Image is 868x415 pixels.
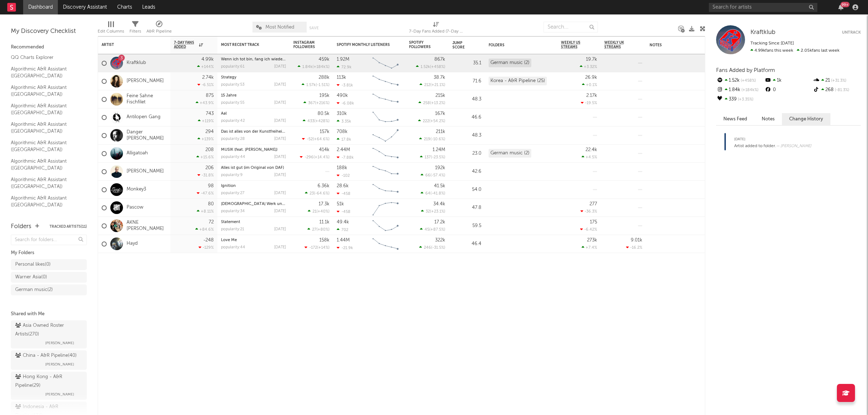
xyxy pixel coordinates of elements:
[452,222,481,230] div: 59.5
[98,18,124,39] div: Edit Columns
[320,129,329,134] div: 157k
[431,101,444,105] span: +13.2 %
[298,64,329,69] div: ( )
[274,191,286,195] div: [DATE]
[318,184,329,188] div: 6.36k
[337,93,348,98] div: 490k
[489,59,531,67] div: German music (2)
[11,54,80,61] a: QQ Charts Explorer
[11,176,80,191] a: Algorithmic A&R Assistant ([GEOGRAPHIC_DATA])
[11,157,80,172] a: Algorithmic A&R Assistant ([GEOGRAPHIC_DATA])
[369,145,402,163] svg: Chart title
[369,108,402,127] svg: Chart title
[221,191,244,195] div: popularity: 27
[841,2,850,7] div: 99 +
[15,373,81,390] div: Hong Kong - A&R Pipeline ( 29 )
[337,245,353,250] div: -21.9k
[127,187,146,193] a: Monkey3
[425,174,430,177] span: 66
[561,40,586,49] span: Weekly US Streams
[580,227,597,232] div: -6.42 %
[764,76,812,85] div: 1k
[98,27,124,36] div: Edit Columns
[317,83,328,87] span: -1.51 %
[315,192,328,196] span: -64.6 %
[221,57,290,61] a: Wenn ich tot bin, fang ich wieder an
[432,155,444,159] span: -23.5 %
[319,147,329,152] div: 414k
[650,43,722,47] div: Notes
[307,137,313,141] span: -52
[813,76,861,85] div: 21
[838,4,843,10] button: 99+
[734,144,776,148] span: Artist added to folder.
[586,93,597,98] div: 2.17k
[221,184,236,188] a: Ignition
[274,155,286,159] div: [DATE]
[11,43,87,52] div: Recommended
[776,144,811,148] span: — [PERSON_NAME]
[420,227,445,232] div: ( )
[11,350,87,370] a: China - A&R Pipeline(40)[PERSON_NAME]
[716,68,775,73] span: Fans Added by Platform
[315,119,328,123] span: +428 %
[750,48,793,53] span: 4.99k fans this week
[419,245,445,250] div: ( )
[452,149,481,158] div: 23.0
[221,209,245,213] div: popularity: 34
[318,210,328,214] span: +40 %
[434,220,445,224] div: 17.2k
[129,18,141,39] div: Filters
[369,181,402,199] svg: Chart title
[813,85,861,95] div: 268
[102,43,156,47] div: Artist
[198,119,214,123] div: +119 %
[127,114,161,120] a: Antilopen Gang
[221,155,245,159] div: popularity: 44
[11,139,80,154] a: Algorithmic A&R Assistant ([GEOGRAPHIC_DATA])
[750,48,839,53] span: 2.05k fans last week
[308,209,329,214] div: ( )
[11,222,31,231] div: Folders
[436,129,445,134] div: 211k
[452,113,481,122] div: 46.6
[716,85,764,95] div: 1.84k
[337,111,347,116] div: 310k
[452,41,471,50] div: Jump Score
[582,155,597,159] div: +4.5 %
[11,84,80,98] a: Algorithmic A&R Assistant ([GEOGRAPHIC_DATA])
[221,148,286,152] div: MUSIK (feat. Alexander Marcus)
[197,64,214,69] div: +144 %
[337,119,351,124] div: 3.35k
[369,54,402,72] svg: Chart title
[205,166,214,170] div: 206
[15,273,47,282] div: Warner Asia ( 0 )
[424,137,430,141] span: 219
[433,202,445,206] div: 34.4k
[11,272,87,283] a: Warner Asia(0)
[431,83,444,87] span: +21.1 %
[489,149,531,158] div: German music (2)
[716,95,764,104] div: 339
[174,40,197,49] span: 7-Day Fans Added
[293,40,319,49] div: Instagram Followers
[221,202,286,206] div: Gottes Werk und Teufels Beitrag
[582,82,597,87] div: +0.1 %
[197,137,214,141] div: +139 %
[197,82,214,87] div: -6.51 %
[221,245,245,249] div: popularity: 44
[418,100,445,105] div: ( )
[337,43,391,47] div: Spotify Monthly Listeners
[737,98,753,102] span: +3.35 %
[196,100,214,105] div: +43.9 %
[626,245,642,250] div: -16.2 %
[306,83,316,87] span: 1.57k
[337,227,348,232] div: 702
[452,204,481,212] div: 47.8
[740,79,756,83] span: +458 %
[337,202,344,206] div: 51k
[590,220,597,224] div: 175
[431,137,444,141] span: -10.6 %
[50,225,87,228] button: Tracked Artists(11)
[431,210,444,214] span: +23.1 %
